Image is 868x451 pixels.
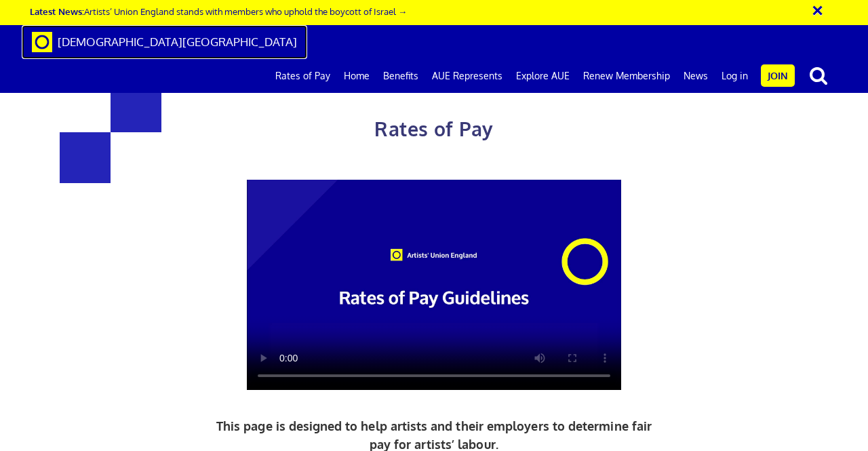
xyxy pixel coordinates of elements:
[58,35,297,49] span: [DEMOGRAPHIC_DATA][GEOGRAPHIC_DATA]
[376,59,425,93] a: Benefits
[30,5,407,17] a: Latest News:Artists’ Union England stands with members who uphold the boycott of Israel →
[677,59,715,93] a: News
[509,59,576,93] a: Explore AUE
[374,117,493,141] span: Rates of Pay
[425,59,509,93] a: AUE Represents
[337,59,376,93] a: Home
[715,59,755,93] a: Log in
[761,64,795,87] a: Join
[797,61,840,90] button: search
[269,59,337,93] a: Rates of Pay
[30,5,84,17] strong: Latest News:
[22,25,307,59] a: Brand [DEMOGRAPHIC_DATA][GEOGRAPHIC_DATA]
[576,59,677,93] a: Renew Membership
